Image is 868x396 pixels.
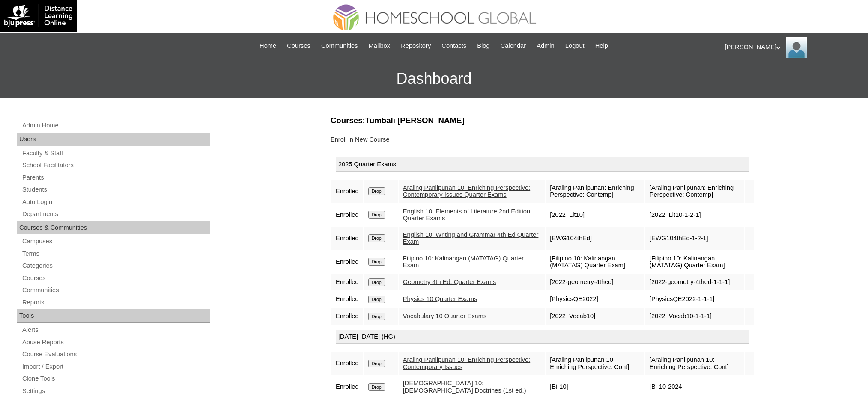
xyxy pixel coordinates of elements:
td: [Araling Panlipunan 10: Enriching Perspective: Cont] [546,352,644,375]
a: Physics 10 Quarter Exams [403,296,477,302]
div: [PERSON_NAME] [725,37,860,58]
td: Enrolled [331,308,363,325]
td: Enrolled [331,180,363,203]
span: Admin [537,41,555,51]
input: Drop [368,360,385,367]
span: Calendar [501,41,526,51]
a: Repository [397,41,435,51]
td: [PhysicsQE2022] [546,291,644,307]
td: [2022-geometry-4thed] [546,274,644,290]
td: Enrolled [331,274,363,290]
td: [Filipino 10: Kalinangan (MATATAG) Quarter Exam] [645,251,744,273]
a: Home [255,41,280,51]
img: Ariane Ebuen [786,37,807,58]
td: [PhysicsQE2022-1-1-1] [645,291,744,307]
a: Auto Login [21,197,210,207]
input: Drop [368,313,385,320]
a: Blog [473,41,494,51]
a: Geometry 4th Ed. Quarter Exams [403,278,496,285]
a: Categories [21,260,210,271]
td: Enrolled [331,352,363,375]
td: Enrolled [331,291,363,307]
a: Students [21,184,210,195]
a: Admin [532,41,559,51]
div: 2025 Quarter Exams [336,157,749,172]
a: Mailbox [364,41,395,51]
span: Blog [477,41,489,51]
a: Araling Panlipunan 10: Enriching Perspective: Contemporary Issues Quarter Exams [403,184,530,198]
span: Logout [565,41,585,51]
h3: Courses:Tumbali [PERSON_NAME] [331,115,755,126]
input: Drop [368,211,385,219]
td: [2022_Lit10] [546,204,644,226]
a: Courses [21,273,210,284]
td: [Filipino 10: Kalinangan (MATATAG) Quarter Exam] [546,251,644,273]
a: Contacts [437,41,471,51]
a: Reports [21,297,210,308]
span: Repository [401,41,431,51]
td: [2022-geometry-4thed-1-1-1] [645,274,744,290]
span: Contacts [441,41,466,51]
td: [2022_Vocab10-1-1-1] [645,308,744,325]
a: Import / Export [21,361,210,372]
span: Courses [287,41,310,51]
a: Communities [317,41,362,51]
a: Alerts [21,325,210,335]
h3: Dashboard [4,59,864,98]
td: [2022_Vocab10] [546,308,644,325]
a: Courses [283,41,315,51]
a: Help [591,41,612,51]
div: Users [17,133,210,146]
a: Calendar [496,41,530,51]
div: Courses & Communities [17,221,210,235]
input: Drop [368,187,385,195]
td: [EWG104thEd-1-2-1] [645,227,744,250]
input: Drop [368,258,385,266]
a: Parents [21,172,210,183]
input: Drop [368,234,385,242]
a: School Facilitators [21,160,210,171]
input: Drop [368,296,385,303]
div: [DATE]-[DATE] (HG) [336,330,749,344]
a: [DEMOGRAPHIC_DATA] 10: [DEMOGRAPHIC_DATA] Doctrines (1st ed.) [403,380,526,394]
div: Tools [17,309,210,323]
a: Filipino 10: Kalinangan (MATATAG) Quarter Exam [403,255,524,269]
a: Enroll in New Course [331,136,390,143]
span: Mailbox [369,41,391,51]
input: Drop [368,278,385,286]
a: English 10: Elements of Literature 2nd Edition Quarter Exams [403,208,530,222]
a: Departments [21,209,210,219]
img: logo-white.png [4,4,72,27]
td: [Araling Panlipunan: Enriching Perspective: Contemp] [546,180,644,203]
a: Faculty & Staff [21,148,210,159]
td: [Araling Panlipunan 10: Enriching Perspective: Cont] [645,352,744,375]
a: Admin Home [21,120,210,131]
a: Abuse Reports [21,337,210,348]
a: Araling Panlipunan 10: Enriching Perspective: Contemporary Issues [403,356,530,370]
span: Help [595,41,608,51]
span: Communities [321,41,358,51]
td: Enrolled [331,204,363,226]
td: [2022_Lit10-1-2-1] [645,204,744,226]
a: English 10: Writing and Grammar 4th Ed Quarter Exam [403,231,539,245]
a: Campuses [21,236,210,247]
a: Terms [21,248,210,259]
a: Communities [21,285,210,296]
td: Enrolled [331,251,363,273]
a: Course Evaluations [21,349,210,360]
a: Logout [561,41,589,51]
td: [Araling Panlipunan: Enriching Perspective: Contemp] [645,180,744,203]
td: Enrolled [331,227,363,250]
span: Home [260,41,276,51]
input: Drop [368,383,385,391]
a: Clone Tools [21,373,210,384]
td: [EWG104thEd] [546,227,644,250]
a: Vocabulary 10 Quarter Exams [403,313,487,319]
